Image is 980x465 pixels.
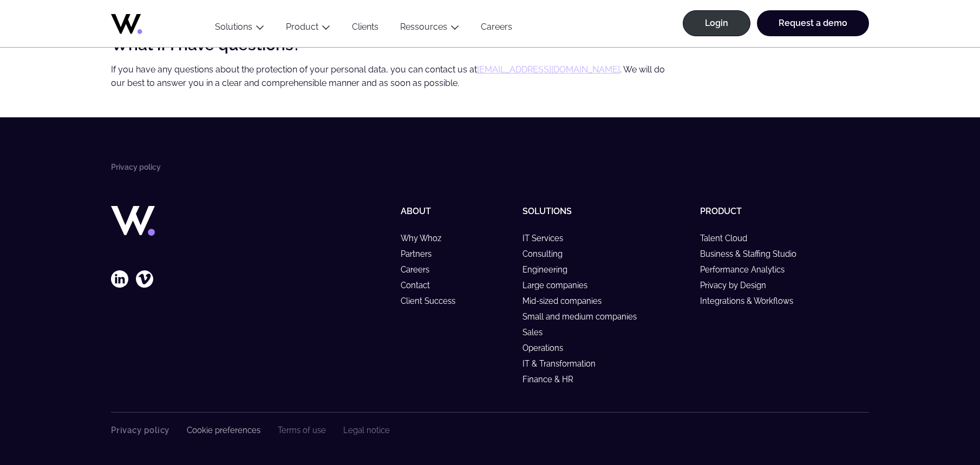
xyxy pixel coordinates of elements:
[757,10,869,36] a: Request a demo
[909,394,965,450] iframe: Chatbot
[401,281,440,290] a: Contact
[401,234,451,243] a: Why Whoz
[275,22,341,36] button: Product
[401,206,514,216] h5: About
[401,296,465,305] a: Client Success
[111,426,169,435] a: Privacy policy
[700,281,776,290] a: Privacy by Design
[278,426,326,435] a: Terms of use
[389,22,470,36] button: Ressources
[187,426,260,435] a: Cookie preferences
[111,163,161,171] li: Privacy policy
[683,10,750,36] a: Login
[522,234,573,243] a: IT Services
[286,22,318,32] a: Product
[522,281,597,290] a: Large companies
[400,22,447,32] a: Ressources
[470,22,523,36] a: Careers
[343,426,390,435] a: Legal notice
[700,296,803,305] a: Integrations & Workflows
[111,163,869,171] nav: Breadcrumbs
[700,234,757,243] a: Talent Cloud
[111,63,665,90] p: If you have any questions about the protection of your personal data, you can contact us at . We ...
[522,265,577,274] a: Engineering
[522,343,573,353] a: Operations
[522,375,583,384] a: Finance & HR
[522,328,552,337] a: Sales
[522,312,646,321] a: Small and medium companies
[522,359,605,368] a: IT & Transformation
[477,64,620,75] a: [EMAIL_ADDRESS][DOMAIN_NAME]
[341,22,389,36] a: Clients
[111,426,390,435] nav: Footer Navigation
[204,22,275,36] button: Solutions
[401,249,441,258] a: Partners
[522,249,572,258] a: Consulting
[401,265,439,274] a: Careers
[700,249,806,258] a: Business & Staffing Studio
[700,206,742,216] a: Product
[700,265,794,274] a: Performance Analytics
[522,296,611,305] a: Mid-sized companies
[522,206,691,216] h5: Solutions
